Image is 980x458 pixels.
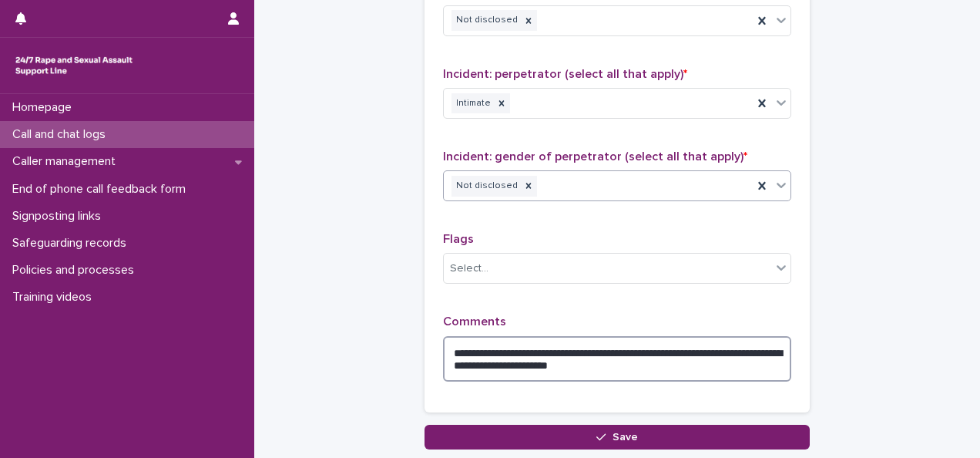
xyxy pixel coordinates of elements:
[443,68,687,80] span: Incident: perpetrator (select all that apply)
[6,127,118,142] p: Call and chat logs
[443,233,474,245] span: Flags
[6,182,198,197] p: End of phone call feedback form
[451,176,520,197] div: Not disclosed
[443,150,747,163] span: Incident: gender of perpetrator (select all that apply)
[6,154,128,169] p: Caller management
[450,261,488,277] div: Select...
[443,315,506,328] span: Comments
[451,10,520,31] div: Not disclosed
[451,93,493,114] div: Intimate
[6,290,104,305] p: Training videos
[6,100,84,115] p: Homepage
[6,209,113,224] p: Signposting links
[12,50,136,81] img: rhQMoQhaT3yELyF149Cw
[612,432,638,443] span: Save
[6,236,139,251] p: Safeguarding records
[6,263,146,278] p: Policies and processes
[425,425,810,450] button: Save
